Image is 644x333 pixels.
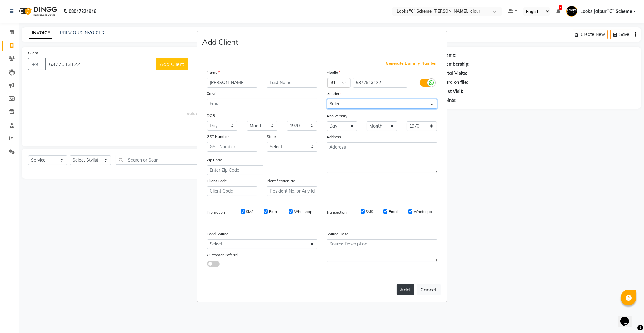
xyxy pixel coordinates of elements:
[327,113,347,119] label: Anniversary
[269,209,279,214] label: Email
[207,165,263,175] input: Enter Zip Code
[389,209,398,214] label: Email
[353,78,407,88] input: Mobile
[386,60,437,67] span: Generate Dummy Number
[327,134,341,140] label: Address
[207,142,258,152] input: GST Number
[267,186,317,196] input: Resident No. or Any Id
[207,134,229,139] label: GST Number
[207,178,227,184] label: Client Code
[267,78,317,88] input: Last Name
[207,70,220,75] label: Name
[207,252,239,258] label: Customer Referral
[207,231,229,237] label: Lead Source
[207,209,225,215] label: Promotion
[327,91,342,97] label: Gender
[246,209,254,214] label: SMS
[294,209,312,214] label: Whatsapp
[207,99,317,108] input: Email
[417,284,441,295] button: Cancel
[207,78,258,88] input: First Name
[207,113,215,119] label: DOB
[327,70,341,75] label: Mobile
[618,308,638,327] iframe: chat widget
[397,284,414,295] button: Add
[327,209,347,215] label: Transaction
[267,178,296,184] label: Identification No.
[207,91,217,96] label: Email
[207,157,222,163] label: Zip Code
[202,36,238,48] h4: Add Client
[327,231,348,237] label: Source Desc
[207,186,258,196] input: Client Code
[267,134,276,139] label: State
[366,209,373,214] label: SMS
[414,209,432,214] label: Whatsapp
